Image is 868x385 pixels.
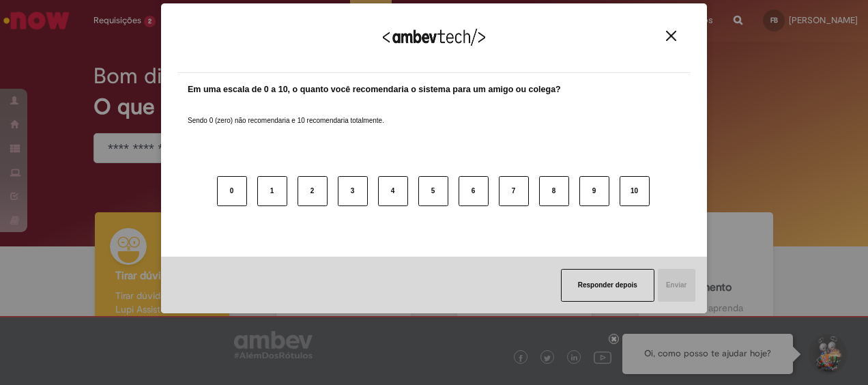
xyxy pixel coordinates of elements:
[383,29,485,46] img: Logo Ambevtech
[188,83,561,96] label: Em uma escala de 0 a 10, o quanto você recomendaria o sistema para um amigo ou colega?
[579,176,609,206] button: 9
[298,176,328,206] button: 2
[217,176,247,206] button: 0
[662,30,680,42] button: Close
[338,176,368,206] button: 3
[666,31,676,41] img: Close
[499,176,529,206] button: 7
[418,176,448,206] button: 5
[620,176,650,206] button: 10
[257,176,287,206] button: 1
[561,269,654,302] button: Responder depois
[539,176,569,206] button: 8
[188,100,384,126] label: Sendo 0 (zero) não recomendaria e 10 recomendaria totalmente.
[378,176,408,206] button: 4
[459,176,489,206] button: 6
